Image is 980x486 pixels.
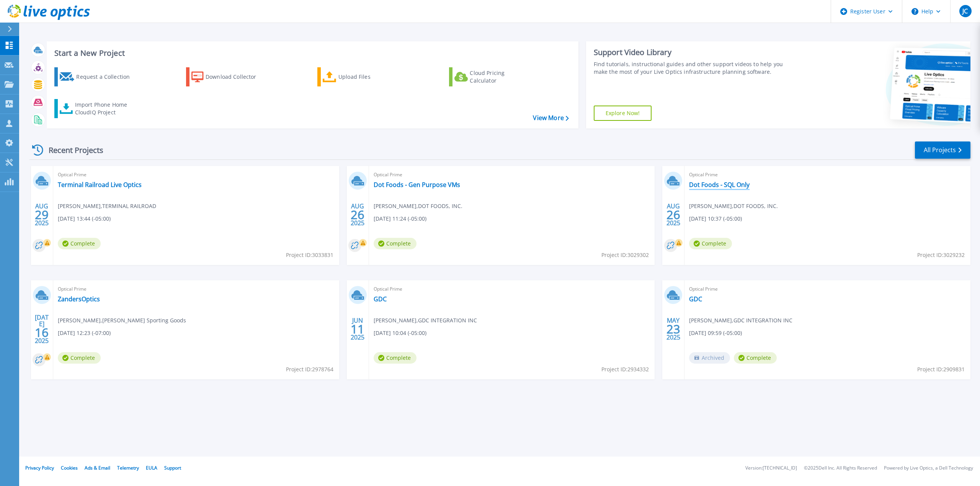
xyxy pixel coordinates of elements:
[25,465,54,471] a: Privacy Policy
[470,69,531,85] div: Cloud Pricing Calculator
[286,365,333,374] span: Project ID: 2978764
[35,329,49,336] span: 16
[374,202,462,210] span: [PERSON_NAME] , DOT FOODS, INC.
[594,47,792,57] div: Support Video Library
[186,67,271,86] a: Download Collector
[317,67,403,86] a: Upload Files
[286,251,333,259] span: Project ID: 3033831
[58,215,111,223] span: [DATE] 13:44 (-05:00)
[61,465,78,471] a: Cookies
[917,251,965,259] span: Project ID: 3029232
[350,201,365,229] div: AUG 2025
[804,466,877,471] li: © 2025 Dell Inc. All Rights Reserved
[206,69,267,85] div: Download Collector
[601,251,649,259] span: Project ID: 3029302
[58,285,335,293] span: Optical Prime
[374,329,426,337] span: [DATE] 10:04 (-05:00)
[58,295,100,303] a: ZandersOptics
[85,465,110,471] a: Ads & Email
[374,352,416,364] span: Complete
[374,215,426,223] span: [DATE] 11:24 (-05:00)
[58,238,101,249] span: Complete
[689,329,742,337] span: [DATE] 09:59 (-05:00)
[449,67,534,86] a: Cloud Pricing Calculator
[374,285,650,293] span: Optical Prime
[666,326,680,332] span: 23
[35,211,49,218] span: 29
[745,466,797,471] li: Version: [TECHNICAL_ID]
[338,69,400,85] div: Upload Files
[962,8,968,14] span: JC
[58,202,156,210] span: [PERSON_NAME] , TERMINAL RAILROAD
[58,352,101,364] span: Complete
[689,295,702,303] a: GDC
[594,60,792,76] div: Find tutorials, instructional guides and other support videos to help you make the most of your L...
[374,171,650,179] span: Optical Prime
[666,315,681,343] div: MAY 2025
[917,365,965,374] span: Project ID: 2909831
[689,316,792,325] span: [PERSON_NAME] , GDC INTEGRATION INC
[689,238,732,249] span: Complete
[54,49,568,57] h3: Start a New Project
[75,101,135,116] div: Import Phone Home CloudIQ Project
[689,202,778,210] span: [PERSON_NAME] , DOT FOODS, INC.
[689,215,742,223] span: [DATE] 10:37 (-05:00)
[915,141,970,159] a: All Projects
[146,465,157,471] a: EULA
[58,171,335,179] span: Optical Prime
[34,201,49,229] div: AUG 2025
[58,316,186,325] span: [PERSON_NAME] , [PERSON_NAME] Sporting Goods
[374,238,416,249] span: Complete
[29,141,114,159] div: Recent Projects
[374,295,387,303] a: GDC
[689,181,750,189] a: Dot Foods - SQL Only
[58,329,111,337] span: [DATE] 12:23 (-07:00)
[689,171,966,179] span: Optical Prime
[350,315,365,343] div: JUN 2025
[374,181,460,189] a: Dot Foods - Gen Purpose VMs
[533,114,568,122] a: View More
[34,315,49,343] div: [DATE] 2025
[164,465,181,471] a: Support
[666,211,680,218] span: 26
[117,465,139,471] a: Telemetry
[666,201,681,229] div: AUG 2025
[884,466,973,471] li: Powered by Live Optics, a Dell Technology
[58,181,142,189] a: Terminal Railroad Live Optics
[351,211,364,218] span: 26
[76,69,137,85] div: Request a Collection
[54,67,140,86] a: Request a Collection
[601,365,649,374] span: Project ID: 2934332
[374,316,477,325] span: [PERSON_NAME] , GDC INTEGRATION INC
[351,326,364,332] span: 11
[734,352,777,364] span: Complete
[594,106,652,121] a: Explore Now!
[689,352,730,364] span: Archived
[689,285,966,293] span: Optical Prime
